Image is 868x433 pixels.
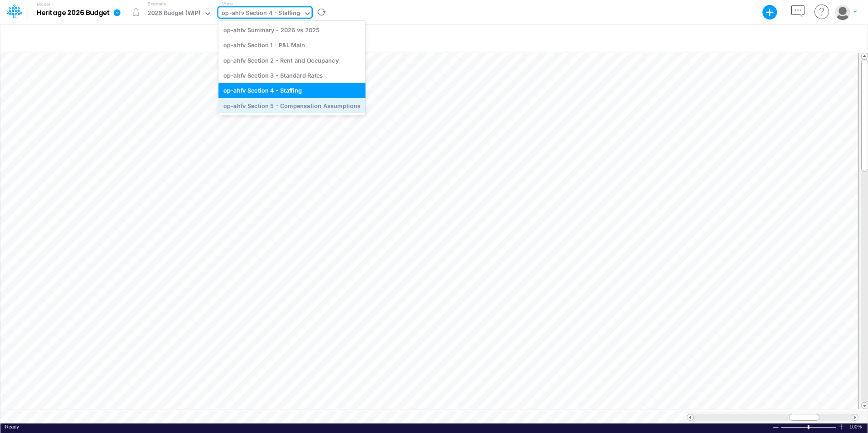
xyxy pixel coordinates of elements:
label: Model [37,2,50,7]
div: op-ahfv Section 4 - Staffing [222,9,300,19]
div: Zoom [781,423,838,430]
div: op-ahfv Section 2 - Rent and Occupancy [218,53,365,68]
div: op-ahfv Section 4 - Staffing [218,83,365,98]
div: Zoom level [849,423,863,430]
div: op-ahfv Section 5 - Compensation Assumptions [218,98,365,113]
div: In Ready mode [5,423,19,430]
div: Zoom Out [772,424,779,431]
div: op-ahfv Section 1 - P&L Main [218,38,365,53]
div: op-ahfv Section 3 - Standard Rates [218,68,365,83]
label: View [222,0,232,7]
b: Heritage 2026 Budget [37,9,110,17]
div: Zoom In [838,423,845,430]
div: 2026 Budget (WIP) [148,9,201,19]
span: Ready [5,424,19,429]
label: Scenario [148,0,166,7]
span: 100% [849,423,863,430]
div: op-ahfv Summary - 2026 vs 2025 [218,22,365,37]
div: Zoom [808,425,809,429]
